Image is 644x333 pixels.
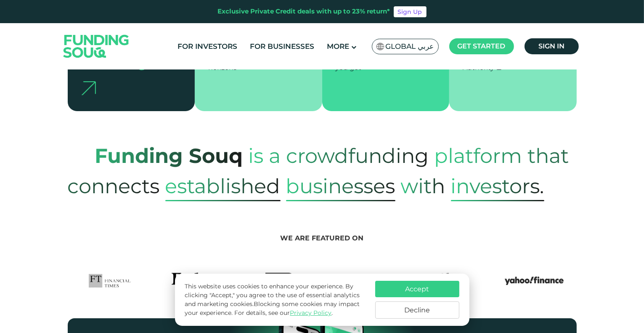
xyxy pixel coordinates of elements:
[375,281,459,297] button: Accept
[505,273,564,289] img: Yahoo Finance Logo
[335,273,394,289] img: Arab News Logo
[401,165,445,207] span: with
[185,282,366,317] p: This website uses cookies to enhance your experience. By clicking "Accept," you agree to the use ...
[68,135,569,207] span: platform that connects
[175,40,239,53] a: For Investors
[281,234,364,242] span: We are featured on
[55,25,138,67] img: Logo
[538,42,564,50] span: Sign in
[89,273,131,289] img: FTLogo Logo
[394,6,427,17] a: Sign Up
[185,300,360,317] span: Blocking some cookies may impact your experience.
[458,42,506,50] span: Get started
[386,42,434,51] span: Global عربي
[286,171,395,201] span: Businesses
[376,43,384,50] img: SA Flag
[375,301,459,319] button: Decline
[451,171,544,201] span: Investors.
[327,42,349,51] span: More
[265,273,294,289] img: Asharq Business Logo
[81,81,96,95] img: arrow
[218,7,390,16] div: Exclusive Private Credit deals with up to 23% return*
[525,38,579,54] a: Sign in
[290,309,331,317] a: Privacy Policy
[249,135,429,176] span: is a crowdfunding
[234,309,333,317] span: For details, see our .
[165,171,281,201] span: established
[172,273,218,289] img: Forbes Logo
[95,144,243,168] strong: Funding Souq
[248,40,316,53] a: For Businesses
[441,273,458,289] img: IFG Logo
